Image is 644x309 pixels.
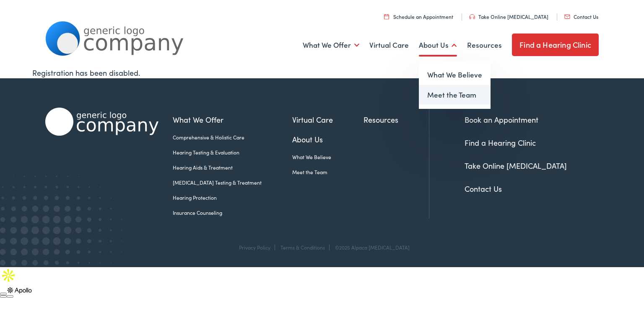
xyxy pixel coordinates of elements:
a: Terms & Conditions [280,244,325,251]
a: Book an Appointment [465,114,538,125]
a: Virtual Care [369,30,409,61]
img: utility icon [469,14,475,19]
a: What We Believe [292,153,364,161]
img: utility icon [564,15,570,19]
a: Hearing Aids & Treatment [173,164,292,171]
div: Registration has been disabled. [32,67,612,78]
a: About Us [292,134,364,145]
a: Contact Us [564,13,598,20]
a: Find a Hearing Clinic [512,33,599,56]
img: Alpaca Audiology [45,108,158,136]
a: [MEDICAL_DATA] Testing & Treatment [173,179,292,186]
a: Take Online [MEDICAL_DATA] [465,160,567,171]
a: Resources [467,30,502,61]
a: What We Believe [419,65,491,85]
a: Hearing Protection [173,194,292,201]
a: Comprehensive & Holistic Care [173,134,292,141]
a: Schedule an Appointment [384,13,453,20]
div: ©2025 Alpaca [MEDICAL_DATA] [331,245,410,250]
a: Hearing Testing & Evaluation [173,149,292,156]
a: Take Online [MEDICAL_DATA] [469,13,548,20]
a: What We Offer [173,114,292,125]
a: Meet the Team [419,85,491,105]
a: Meet the Team [292,168,364,176]
a: Find a Hearing Clinic [465,137,536,148]
a: About Us [419,30,457,61]
a: Virtual Care [292,114,364,125]
a: Resources [364,114,429,125]
a: Contact Us [465,183,502,194]
a: What We Offer [303,30,359,61]
img: utility icon [384,14,389,19]
a: Insurance Counseling [173,209,292,216]
a: Privacy Policy [239,244,270,251]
